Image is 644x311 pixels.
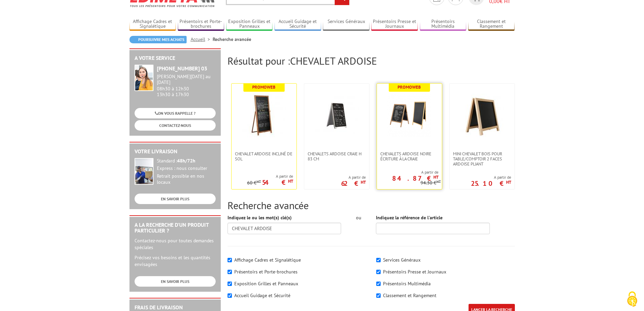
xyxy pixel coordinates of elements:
[624,291,641,308] img: Cookies (fenêtre modale)
[234,281,298,287] label: Exposition Grilles et Panneaux
[341,181,366,185] p: 62 €
[157,74,216,97] div: 08h30 à 12h30 13h30 à 17h30
[247,174,293,179] span: A partir de
[376,258,381,262] input: Services Généraux
[235,151,293,161] span: Chevalet Ardoise incliné de sol
[228,270,232,274] input: Présentoirs et Porte-brochures
[453,151,511,166] span: Mini Chevalet bois pour Table/comptoir 2 faces Ardoise Pliant
[351,214,366,221] div: ou
[257,179,261,184] sup: HT
[135,55,216,61] h2: A votre service
[392,176,438,180] p: 84.87 €
[420,19,467,30] a: Présentoirs Multimédia
[157,74,216,85] div: [PERSON_NAME][DATE] au [DATE]
[383,292,436,298] label: Classement et Rangement
[620,288,644,311] button: Cookies (fenêtre modale)
[290,54,377,67] span: CHEVALET ARDOISE
[226,19,273,30] a: Exposition Grilles et Panneaux
[380,151,438,161] span: Chevalets Ardoise Noire écriture à la craie
[398,84,421,90] b: Promoweb
[228,282,232,286] input: Exposition Grilles et Panneaux
[242,94,286,138] img: Chevalet Ardoise incliné de sol
[135,237,216,251] p: Contactez-nous pour toutes demandes spéciales
[262,180,293,184] p: 54 €
[361,179,366,185] sup: HT
[135,158,153,185] img: widget-livraison.jpg
[135,65,153,91] img: widget-service.jpg
[177,158,195,164] strong: 48h/72h
[228,258,232,262] input: Affichage Cadres et Signalétique
[135,120,216,131] a: CONTACTEZ-NOUS
[506,179,511,185] sup: HT
[228,293,232,298] input: Accueil Guidage et Sécurité
[228,214,292,221] label: Indiquez le ou les mot(s) clé(s)
[232,151,296,161] a: Chevalet Ardoise incliné de sol
[376,293,381,298] input: Classement et Rangement
[228,55,515,66] h2: Résultat pour :
[377,151,442,161] a: Chevalets Ardoise Noire écriture à la craie
[157,173,216,185] div: Retrait possible en nos locaux
[191,36,213,42] a: Accueil
[135,149,216,155] h2: Votre livraison
[135,194,216,204] a: EN SAVOIR PLUS
[383,257,421,263] label: Services Généraux
[387,94,431,138] img: Chevalets Ardoise Noire écriture à la craie
[213,36,251,43] li: Recherche avancée
[288,178,293,184] sup: HT
[234,257,301,263] label: Affichage Cadres et Signalétique
[234,292,290,298] label: Accueil Guidage et Sécurité
[129,19,176,30] a: Affichage Cadres et Signalétique
[433,174,438,180] sup: HT
[471,181,511,185] p: 25.10 €
[135,254,216,268] p: Précisez vos besoins et les quantités envisagées
[247,180,261,185] p: 60 €
[460,94,504,138] img: Mini Chevalet bois pour Table/comptoir 2 faces Ardoise Pliant
[421,180,441,185] p: 94.30 €
[315,94,359,138] img: Chevalets ardoise craie H 83 cm
[371,19,418,30] a: Présentoirs Presse et Journaux
[304,151,369,161] a: Chevalets ardoise craie H 83 cm
[341,175,366,180] span: A partir de
[129,36,187,43] a: Poursuivre mes achats
[376,214,443,221] label: Indiquez la référence de l'article
[135,108,216,118] a: ON VOUS RAPPELLE ?
[377,170,438,175] span: A partir de
[157,65,207,72] strong: [PHONE_NUMBER] 03
[135,222,216,234] h2: A la recherche d'un produit particulier ?
[376,282,381,286] input: Présentoirs Multimédia
[376,270,381,274] input: Présentoirs Presse et Journaux
[308,151,366,161] span: Chevalets ardoise craie H 83 cm
[383,281,431,287] label: Présentoirs Multimédia
[234,269,297,275] label: Présentoirs et Porte-brochures
[436,179,441,184] sup: HT
[471,175,511,180] span: A partir de
[252,84,276,90] b: Promoweb
[468,19,515,30] a: Classement et Rangement
[323,19,369,30] a: Services Généraux
[157,165,216,172] div: Express : nous consulter
[135,276,216,287] a: EN SAVOIR PLUS
[275,19,321,30] a: Accueil Guidage et Sécurité
[178,19,224,30] a: Présentoirs et Porte-brochures
[383,269,446,275] label: Présentoirs Presse et Journaux
[135,305,216,311] h2: Frais de Livraison
[157,158,216,164] div: Standard :
[450,151,515,166] a: Mini Chevalet bois pour Table/comptoir 2 faces Ardoise Pliant
[228,200,515,211] h2: Recherche avancée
